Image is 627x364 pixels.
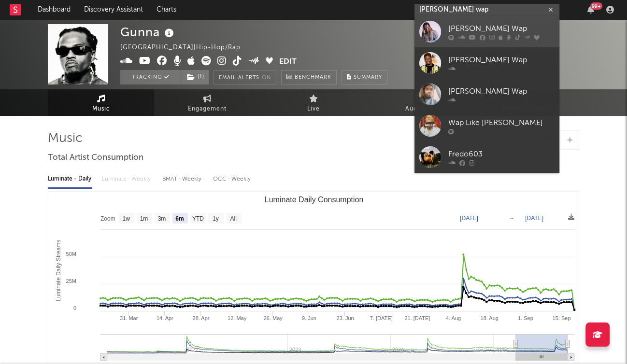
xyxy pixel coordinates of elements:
text: 0 [73,305,76,311]
text: 4. Aug [446,315,461,321]
span: Total Artist Consumption [48,152,143,164]
button: Edit [279,56,297,68]
text: → [509,215,514,222]
span: Engagement [188,103,227,115]
button: Tracking [120,70,181,84]
text: 21. [DATE] [404,315,430,321]
text: 50M [66,251,76,257]
text: 9. Jun [302,315,316,321]
text: 7. [DATE] [370,315,393,321]
text: Zoom [100,215,115,222]
div: Luminate - Daily [48,171,92,187]
div: Wap Like [PERSON_NAME] [448,117,555,129]
text: 28. Apr [192,315,209,321]
a: [PERSON_NAME] Wap [414,47,559,79]
div: [PERSON_NAME] Wap [448,86,555,98]
div: [GEOGRAPHIC_DATA] | Hip-Hop/Rap [120,42,252,54]
a: Benchmark [281,70,337,84]
span: Music [92,103,110,115]
span: Live [307,103,320,115]
div: Gunna [120,24,176,40]
div: BMAT - Weekly [162,171,203,187]
div: Fredo603 [448,149,555,160]
text: 15. Sep [552,315,570,321]
span: ( 1 ) [181,70,209,84]
text: Luminate Daily Streams [55,239,62,301]
a: Music [48,89,154,116]
button: 99+ [587,6,594,14]
text: 14. Apr [157,315,173,321]
text: All [230,215,236,222]
text: 3m [158,215,166,222]
text: 1w [123,215,130,222]
a: Fredo603 [414,141,559,173]
text: 1m [140,215,148,222]
a: [PERSON_NAME] Wap [414,79,559,110]
text: 1. Sep [518,315,533,321]
text: 6m [175,215,184,222]
div: OCC - Weekly [213,171,252,187]
text: Luminate Daily Consumption [265,196,364,204]
text: 23. Jun [336,315,354,321]
text: 26. May [264,315,283,321]
a: Audience [367,89,473,116]
a: Live [260,89,367,116]
span: Audience [405,103,435,115]
input: Search for artists [414,4,559,16]
text: [DATE] [525,215,543,222]
text: 31. Mar [120,315,138,321]
button: (1) [181,70,209,84]
span: Benchmark [295,72,331,84]
em: On [262,75,271,81]
a: [PERSON_NAME] Wap [414,16,559,47]
text: YTD [192,215,204,222]
a: Wap Like [PERSON_NAME] [414,110,559,141]
text: [DATE] [460,215,478,222]
div: 99 + [590,2,602,10]
a: Engagement [154,89,260,116]
button: Email AlertsOn [214,70,276,84]
span: Summary [354,75,382,80]
text: 12. May [228,315,247,321]
button: Summary [342,70,387,84]
div: [PERSON_NAME] Wap [448,23,555,35]
text: 25M [66,278,76,284]
text: 1y [213,215,219,222]
div: [PERSON_NAME] Wap [448,55,555,66]
text: 18. Aug [480,315,498,321]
